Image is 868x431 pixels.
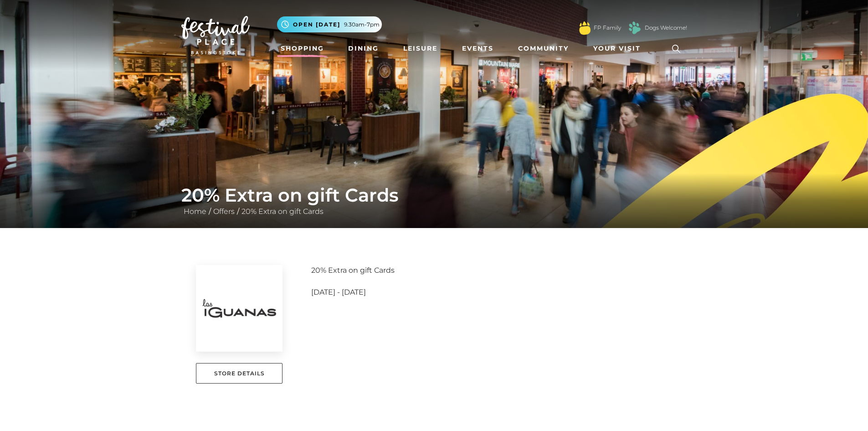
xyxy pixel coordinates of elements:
[344,21,380,29] span: 9.30am-7pm
[293,21,340,29] span: Open [DATE]
[239,207,326,216] a: 20% Extra on gift Cards
[196,363,282,384] a: Store Details
[277,40,328,57] a: Shopping
[594,24,621,32] a: FP Family
[181,184,687,206] h1: 20% Extra on gift Cards
[590,40,649,57] a: Your Visit
[181,16,250,54] img: Festival Place Logo
[175,184,694,217] div: / /
[458,40,497,57] a: Events
[277,16,382,32] button: Open [DATE] 9.30am-7pm
[400,40,441,57] a: Leisure
[311,287,687,298] div: [DATE] - [DATE]
[344,40,382,57] a: Dining
[514,40,572,57] a: Community
[311,265,687,276] div: 20% Extra on gift Cards
[593,44,641,53] span: Your Visit
[645,24,687,32] a: Dogs Welcome!
[211,207,237,216] a: Offers
[181,207,209,216] a: Home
